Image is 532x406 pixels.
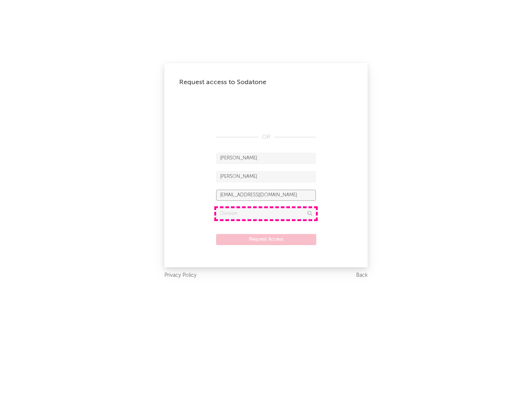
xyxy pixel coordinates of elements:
[164,271,197,280] a: Privacy Policy
[216,133,316,142] div: OR
[216,171,316,182] input: Last Name
[216,208,316,219] input: Division
[216,153,316,164] input: First Name
[216,234,316,245] button: Request Access
[179,78,353,87] div: Request access to Sodatone
[216,190,316,201] input: Email
[356,271,368,280] a: Back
